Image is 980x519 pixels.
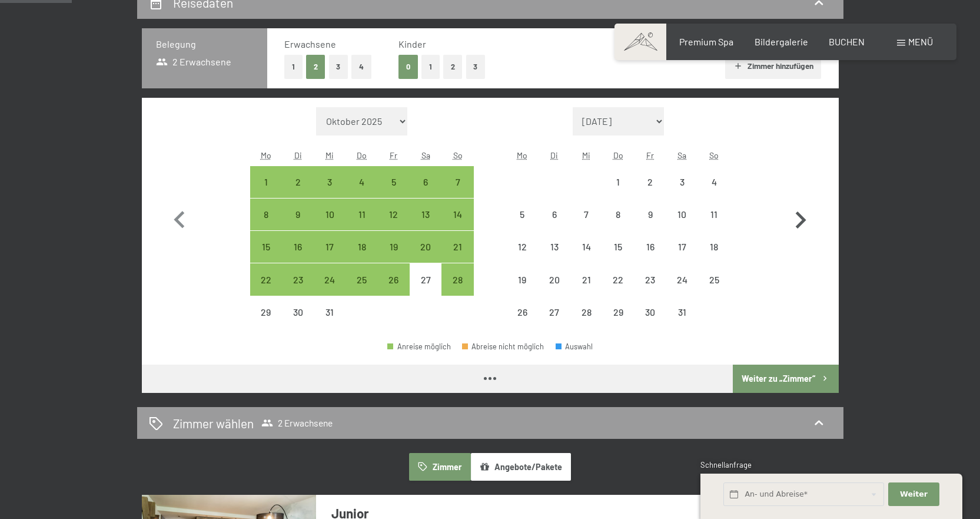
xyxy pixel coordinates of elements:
abbr: Samstag [421,150,430,160]
div: Sat Dec 13 2025 [410,199,441,230]
div: Fri Dec 19 2025 [378,231,410,263]
div: Anreise nicht möglich [666,296,698,328]
div: Sat Dec 20 2025 [410,231,441,263]
div: Anreise nicht möglich [506,199,538,230]
div: 3 [667,177,697,207]
div: Fri Jan 16 2026 [634,231,666,263]
div: 24 [315,275,344,305]
div: Wed Jan 14 2026 [570,231,602,263]
div: 22 [603,275,633,305]
div: Wed Dec 24 2025 [314,263,346,295]
div: 6 [540,210,569,239]
div: Anreise nicht möglich [698,166,730,198]
div: Mon Dec 15 2025 [250,231,282,263]
div: 13 [540,242,569,272]
div: Anreise möglich [250,231,282,263]
div: 11 [699,210,729,239]
div: Anreise nicht möglich [570,231,602,263]
div: 21 [572,275,601,305]
div: 20 [540,275,569,305]
div: Anreise möglich [346,263,378,295]
div: Thu Jan 29 2026 [602,296,634,328]
div: Mon Jan 26 2026 [506,296,538,328]
abbr: Montag [517,150,527,160]
div: Anreise nicht möglich [410,263,441,295]
button: 3 [329,55,348,79]
div: 17 [315,242,344,272]
button: 1 [421,55,440,79]
abbr: Dienstag [294,150,302,160]
div: Sat Jan 24 2026 [666,263,698,295]
div: Anreise nicht möglich [666,231,698,263]
button: 1 [284,55,303,79]
div: Fri Dec 26 2025 [378,263,410,295]
a: Bildergalerie [755,36,808,47]
div: Anreise nicht möglich [634,263,666,295]
div: Anreise möglich [282,199,314,230]
div: 26 [379,275,408,305]
div: Anreise möglich [346,199,378,230]
div: 15 [603,242,633,272]
div: Anreise nicht möglich [539,231,570,263]
div: Thu Jan 22 2026 [602,263,634,295]
div: Sun Jan 04 2026 [698,166,730,198]
abbr: Montag [261,150,271,160]
div: Anreise möglich [314,199,346,230]
div: Anreise nicht möglich [602,199,634,230]
div: Anreise nicht möglich [570,263,602,295]
button: Vorheriger Monat [162,107,197,329]
div: 19 [507,275,537,305]
div: 4 [699,177,729,207]
span: Kinder [398,38,426,49]
div: 14 [443,210,472,239]
div: Anreise möglich [346,231,378,263]
div: Anreise nicht möglich [570,296,602,328]
div: 29 [251,308,281,337]
div: 25 [699,275,729,305]
div: 4 [347,177,377,207]
div: Anreise nicht möglich [506,263,538,295]
div: Sun Jan 18 2026 [698,231,730,263]
div: Fri Dec 05 2025 [378,166,410,198]
div: 25 [347,275,377,305]
span: Menü [908,36,933,47]
div: 22 [251,275,281,305]
div: Tue Dec 30 2025 [282,296,314,328]
div: Tue Jan 06 2026 [539,199,570,230]
div: Anreise möglich [314,231,346,263]
div: Sun Dec 28 2025 [441,263,473,295]
div: Anreise nicht möglich [666,199,698,230]
div: Wed Jan 21 2026 [570,263,602,295]
div: 5 [507,210,537,239]
div: Sun Dec 21 2025 [441,231,473,263]
div: Anreise nicht möglich [634,296,666,328]
div: Tue Dec 09 2025 [282,199,314,230]
div: Tue Jan 20 2026 [539,263,570,295]
span: Schnellanfrage [700,460,752,470]
div: Anreise nicht möglich [539,199,570,230]
div: Thu Jan 01 2026 [602,166,634,198]
abbr: Mittwoch [582,150,590,160]
button: Nächster Monat [783,107,818,329]
div: 2 [635,177,665,207]
div: Anreise möglich [441,199,473,230]
div: 29 [603,308,633,337]
abbr: Freitag [646,150,654,160]
div: 21 [443,242,472,272]
button: 3 [466,55,486,79]
div: Anreise möglich [314,263,346,295]
div: Anreise möglich [282,263,314,295]
div: Anreise möglich [378,263,410,295]
div: Thu Dec 11 2025 [346,199,378,230]
div: Anreise möglich [441,166,473,198]
div: Sat Jan 10 2026 [666,199,698,230]
div: 23 [283,275,313,305]
button: Angebote/Pakete [471,453,571,480]
div: Thu Dec 18 2025 [346,231,378,263]
div: 5 [379,177,408,207]
div: 28 [572,308,601,337]
div: Mon Jan 05 2026 [506,199,538,230]
div: Wed Dec 31 2025 [314,296,346,328]
a: BUCHEN [829,36,865,47]
div: Mon Jan 12 2026 [506,231,538,263]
